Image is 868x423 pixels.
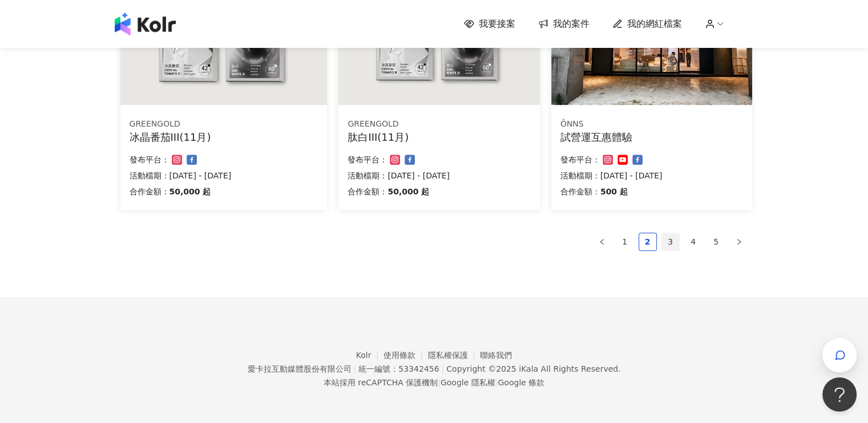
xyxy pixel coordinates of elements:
[348,169,530,182] p: 活動檔期：[DATE] - [DATE]
[639,233,657,251] li: 2
[560,130,743,144] div: 試營運互惠體驗
[438,378,441,387] span: |
[480,351,512,360] a: 聯絡我們
[627,18,682,30] span: 我的網紅檔案
[822,377,857,412] iframe: Help Scout Beacon - Open
[707,233,725,251] li: 5
[616,233,634,251] li: 1
[348,130,530,144] div: 肽白III(11月)
[446,364,620,373] div: Copyright © 2025 All Rights Reserved.
[560,169,743,182] p: 活動檔期：[DATE] - [DATE]
[662,233,679,250] a: 3
[441,378,495,387] a: Google 隱私權
[130,169,318,182] p: 活動檔期：[DATE] - [DATE]
[661,233,680,251] li: 3
[358,364,439,373] div: 統一編號：53342456
[428,351,481,360] a: 隱私權保護
[730,233,748,251] button: right
[560,119,743,130] div: ÔNNS
[130,185,169,198] p: 合作金額：
[387,185,429,198] p: 50,000 起
[616,233,633,250] a: 1
[599,238,605,245] span: left
[356,351,383,360] a: Kolr
[593,233,611,251] li: Previous Page
[348,119,530,130] div: GREENGOLD
[553,18,590,30] span: 我的案件
[247,364,351,373] div: 愛卡拉互動媒體股份有限公司
[348,153,387,166] p: 發布平台：
[495,378,498,387] span: |
[353,364,356,373] span: |
[612,18,682,30] a: 我的網紅檔案
[115,13,176,35] img: logo
[560,185,600,198] p: 合作金額：
[130,119,318,130] div: GREENGOLD
[538,18,590,30] a: 我的案件
[324,376,544,389] span: 本站採用 reCAPTCHA 保護機制
[441,364,444,373] span: |
[639,233,656,250] a: 2
[383,351,428,360] a: 使用條款
[479,18,515,30] span: 我要接案
[736,238,742,245] span: right
[498,378,544,387] a: Google 條款
[685,233,702,250] a: 4
[708,233,725,250] a: 5
[684,233,703,251] li: 4
[464,18,515,30] a: 我要接案
[730,233,748,251] li: Next Page
[519,364,538,373] a: iKala
[593,233,611,251] button: left
[130,130,318,144] div: 冰晶番茄III(11月)
[600,185,628,198] p: 500 起
[169,185,211,198] p: 50,000 起
[348,185,387,198] p: 合作金額：
[130,153,169,166] p: 發布平台：
[560,153,600,166] p: 發布平台：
